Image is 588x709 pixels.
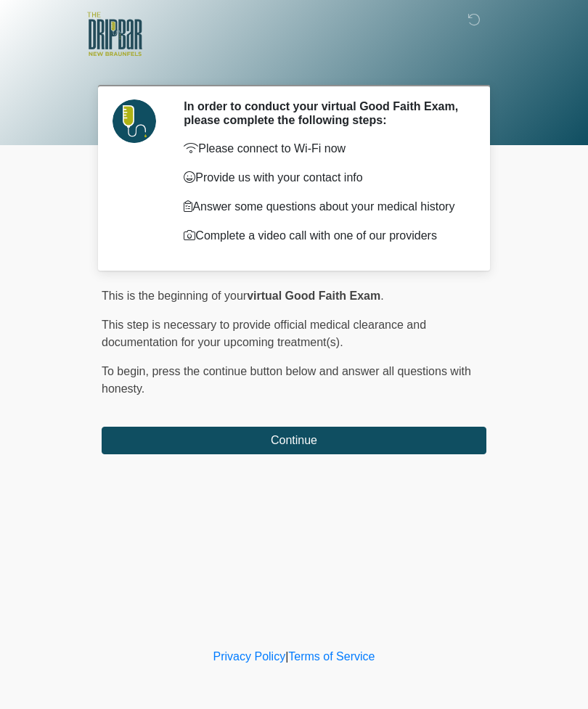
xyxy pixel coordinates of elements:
[247,290,380,302] strong: virtual Good Faith Exam
[213,650,286,663] a: Privacy Policy
[184,227,465,245] p: Complete a video call with one of our providers
[184,169,465,187] p: Provide us with your contact info
[102,290,247,302] span: This is the beginning of your
[184,140,465,157] p: Please connect to Wi-Fi now
[102,319,426,348] span: This step is necessary to provide official medical clearance and documentation for your upcoming ...
[113,99,156,143] img: Agent Avatar
[184,99,465,127] h2: In order to conduct your virtual Good Faith Exam, please complete the following steps:
[102,365,471,395] span: press the continue button below and answer all questions with honesty.
[102,365,152,377] span: To begin,
[288,650,375,663] a: Terms of Service
[285,650,288,663] a: |
[184,198,465,216] p: Answer some questions about your medical history
[87,11,142,58] img: The DRIPBaR - New Braunfels Logo
[380,290,383,302] span: .
[102,427,486,454] button: Continue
